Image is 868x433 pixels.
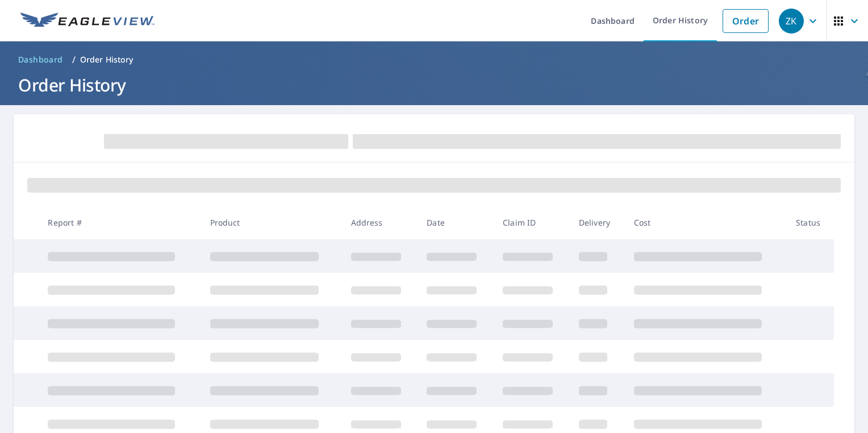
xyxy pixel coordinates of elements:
a: Dashboard [14,51,68,69]
div: ZK [779,9,804,34]
th: Date [418,206,494,239]
th: Delivery [570,206,625,239]
th: Cost [625,206,787,239]
th: Address [342,206,418,239]
th: Product [201,206,342,239]
th: Claim ID [494,206,570,239]
a: Order [723,9,769,33]
th: Report # [39,206,201,239]
span: Dashboard [18,54,63,65]
h1: Order History [14,73,854,97]
img: EV Logo [20,13,155,30]
nav: breadcrumb [14,51,854,69]
th: Status [787,206,834,239]
p: Order History [80,54,133,65]
li: / [72,53,76,66]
